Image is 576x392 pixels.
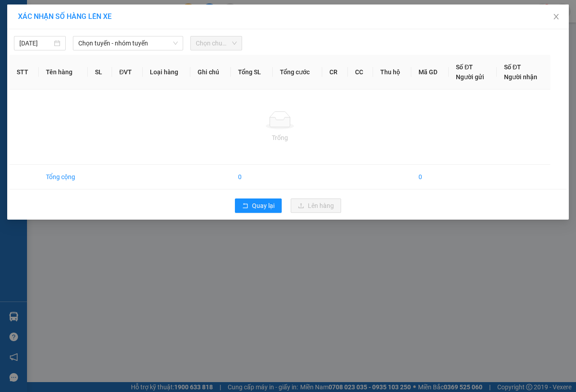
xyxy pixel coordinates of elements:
td: Tổng cộng [39,165,88,189]
th: Thu hộ [373,55,411,90]
span: Số ĐT [456,63,473,71]
th: Mã GD [411,55,449,90]
span: Chọn tuyến - nhóm tuyến [78,36,178,50]
td: 0 [411,165,449,189]
img: logo [3,5,43,45]
td: 0 [231,165,273,189]
th: Tổng SL [231,55,273,90]
span: ----------------------------------------- [24,49,110,56]
span: XÁC NHẬN SỐ HÀNG LÊN XE [18,12,112,21]
th: CC [348,55,373,90]
span: Bến xe [GEOGRAPHIC_DATA] [71,14,121,26]
th: Loại hàng [143,55,191,90]
button: rollbackQuay lại [235,198,282,213]
th: Tổng cước [273,55,322,90]
span: down [173,41,178,46]
button: uploadLên hàng [291,198,341,213]
span: 01 Võ Văn Truyện, KP.1, Phường 2 [71,27,124,38]
span: Chọn chuyến [196,36,237,50]
strong: ĐỒNG PHƯỚC [71,5,123,13]
span: 03:40:22 [DATE] [20,65,55,71]
span: VPMC1310250001 [45,57,96,64]
span: rollback [242,203,248,210]
th: STT [9,55,39,90]
th: CR [322,55,347,90]
button: Close [544,5,569,30]
th: Tên hàng [39,55,88,90]
div: Trống [17,133,543,143]
span: [PERSON_NAME]: [3,58,95,63]
span: Người nhận [504,73,537,81]
span: In ngày: [3,65,55,71]
th: SL [88,55,112,90]
span: close [553,13,560,20]
input: 13/10/2025 [19,38,52,48]
span: Số ĐT [504,63,521,71]
span: Quay lại [252,201,274,211]
span: Hotline: 19001152 [71,40,110,45]
span: Người gửi [456,73,484,81]
th: Ghi chú [190,55,231,90]
th: ĐVT [112,55,143,90]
